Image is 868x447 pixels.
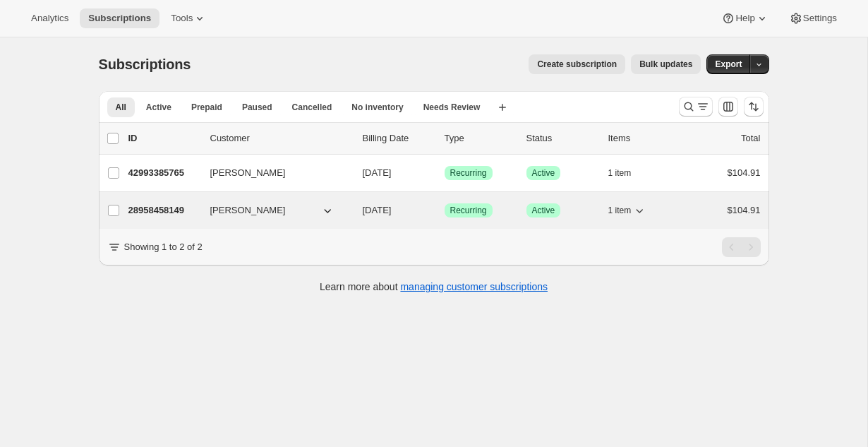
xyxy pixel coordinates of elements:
span: [PERSON_NAME] [210,203,286,217]
span: Settings [803,13,837,24]
button: Settings [780,8,845,28]
span: Tools [171,13,193,24]
span: Subscriptions [88,13,151,24]
span: Create subscription [537,59,617,70]
p: 28958458149 [128,203,199,217]
p: Status [526,131,597,145]
button: Help [713,8,777,28]
span: Active [146,102,171,113]
button: 1 item [608,163,647,183]
nav: Pagination [722,237,761,257]
div: Items [608,131,679,145]
span: $104.91 [728,205,761,215]
span: 1 item [608,167,632,179]
p: Learn more about [320,280,548,294]
button: Subscriptions [80,8,159,28]
button: Tools [162,8,215,28]
span: Recurring [450,167,487,179]
span: Bulk updates [639,59,692,70]
span: Needs Review [423,102,481,113]
p: Showing 1 to 2 of 2 [124,240,203,254]
button: Sort the results [744,97,764,117]
span: Analytics [31,13,68,24]
p: Total [741,131,760,145]
button: Export [706,54,750,74]
span: Prepaid [191,102,222,113]
span: Active [532,205,555,216]
button: Analytics [23,8,77,28]
div: Type [445,131,515,145]
p: 42993385765 [128,166,199,180]
span: Recurring [450,205,487,216]
a: managing customer subscriptions [400,281,548,292]
span: [DATE] [363,167,392,178]
button: 1 item [608,201,647,220]
p: Customer [210,131,351,145]
span: All [116,102,126,113]
div: 42993385765[PERSON_NAME][DATE]SuccessRecurringSuccessActive1 item$104.91 [128,163,761,183]
div: IDCustomerBilling DateTypeStatusItemsTotal [128,131,761,145]
span: Cancelled [292,102,332,113]
span: [DATE] [363,205,392,215]
p: Billing Date [363,131,433,145]
button: Search and filter results [679,97,713,117]
span: Active [532,167,555,179]
button: Bulk updates [631,54,701,74]
button: Create new view [491,97,514,117]
div: 28958458149[PERSON_NAME][DATE]SuccessRecurringSuccessActive1 item$104.91 [128,201,761,220]
button: Create subscription [529,54,625,74]
span: Paused [242,102,272,113]
button: [PERSON_NAME] [202,199,343,222]
span: 1 item [608,205,632,216]
span: Export [715,59,742,70]
span: [PERSON_NAME] [210,166,286,180]
span: Help [735,13,754,24]
button: [PERSON_NAME] [202,162,343,184]
p: ID [128,131,199,145]
button: Customize table column order and visibility [718,97,738,117]
span: No inventory [351,102,403,113]
span: $104.91 [728,167,761,178]
span: Subscriptions [99,56,191,72]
